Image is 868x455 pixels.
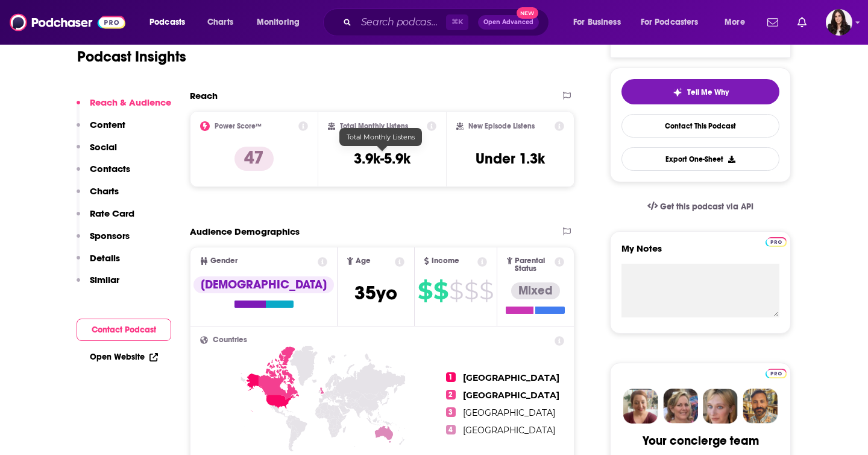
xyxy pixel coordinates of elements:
[464,281,478,301] span: $
[621,243,779,264] label: My Notes
[77,48,186,66] h1: Podcast Insights
[515,257,552,273] span: Parental Status
[77,97,171,119] button: Reach & Audience
[621,79,779,104] button: tell me why sparkleTell Me Why
[766,237,787,247] img: Podchaser Pro
[763,12,783,33] a: Show notifications dropdown
[418,281,432,301] span: $
[621,114,779,138] a: Contact This Podcast
[210,257,237,265] span: Gender
[207,14,233,31] span: Charts
[149,14,185,31] span: Podcasts
[190,90,218,101] h2: Reach
[77,230,130,252] button: Sponsors
[483,19,533,25] span: Open Advanced
[766,367,787,378] a: Pro website
[478,15,539,30] button: Open AdvancedNew
[340,122,408,130] h2: Total Monthly Listens
[77,252,120,275] button: Details
[193,276,334,293] div: [DEMOGRAPHIC_DATA]
[446,407,456,417] span: 3
[433,281,448,301] span: $
[463,407,555,418] span: [GEOGRAPHIC_DATA]
[511,282,560,299] div: Mixed
[335,8,561,36] div: Search podcasts, credits, & more...
[215,122,262,130] h2: Power Score™
[623,389,658,424] img: Sydney Profile
[446,372,456,382] span: 1
[826,9,852,36] img: User Profile
[257,14,300,31] span: Monitoring
[90,141,117,153] p: Social
[479,281,493,301] span: $
[90,252,120,264] p: Details
[77,319,171,341] button: Contact Podcast
[573,14,621,31] span: For Business
[347,133,415,141] span: Total Monthly Listens
[90,185,119,197] p: Charts
[356,13,446,32] input: Search podcasts, credits, & more...
[90,274,119,285] p: Similar
[565,13,636,32] button: open menu
[673,87,682,97] img: tell me why sparkle
[660,202,753,212] span: Get this podcast via API
[90,97,171,108] p: Reach & Audience
[77,163,130,185] button: Contacts
[432,257,459,265] span: Income
[766,235,787,247] a: Pro website
[90,208,134,219] p: Rate Card
[663,389,698,424] img: Barbara Profile
[463,425,555,436] span: [GEOGRAPHIC_DATA]
[703,389,738,424] img: Jules Profile
[90,230,130,241] p: Sponsors
[826,9,852,36] button: Show profile menu
[621,147,779,171] button: Export One-Sheet
[200,13,241,32] a: Charts
[77,274,119,296] button: Similar
[141,13,201,32] button: open menu
[476,150,545,168] h3: Under 1.3k
[687,87,729,97] span: Tell Me Why
[77,119,125,141] button: Content
[517,7,538,19] span: New
[356,257,371,265] span: Age
[213,336,247,344] span: Countries
[826,9,852,36] span: Logged in as RebeccaShapiro
[77,141,117,164] button: Social
[248,13,315,32] button: open menu
[793,12,811,33] a: Show notifications dropdown
[766,369,787,378] img: Podchaser Pro
[643,433,759,448] div: Your concierge team
[90,163,130,174] p: Contacts
[468,122,535,130] h2: New Episode Listens
[463,372,559,383] span: [GEOGRAPHIC_DATA]
[77,185,119,208] button: Charts
[725,14,745,31] span: More
[77,208,134,230] button: Rate Card
[446,425,456,434] span: 4
[449,281,463,301] span: $
[354,281,397,305] span: 35 yo
[354,150,410,168] h3: 3.9k-5.9k
[638,192,763,221] a: Get this podcast via API
[633,13,716,32] button: open menu
[90,352,158,362] a: Open Website
[10,11,125,34] img: Podchaser - Follow, Share and Rate Podcasts
[463,390,559,401] span: [GEOGRAPHIC_DATA]
[190,226,300,237] h2: Audience Demographics
[446,14,468,30] span: ⌘ K
[234,147,274,171] p: 47
[743,389,778,424] img: Jon Profile
[446,390,456,399] span: 2
[90,119,125,130] p: Content
[641,14,699,31] span: For Podcasters
[716,13,760,32] button: open menu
